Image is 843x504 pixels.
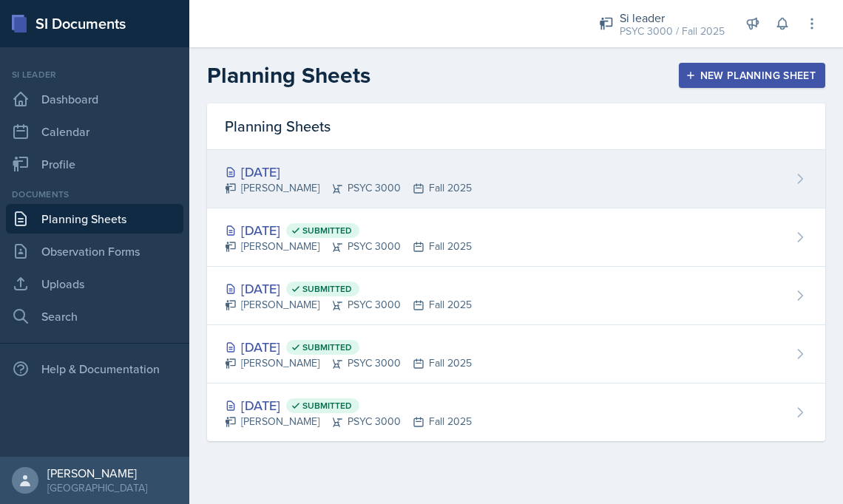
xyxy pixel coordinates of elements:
div: PSYC 3000 / Fall 2025 [620,24,725,39]
div: [PERSON_NAME] PSYC 3000 Fall 2025 [225,239,472,254]
a: [DATE] Submitted [PERSON_NAME]PSYC 3000Fall 2025 [207,267,825,325]
span: Submitted [302,225,352,236]
a: Profile [6,149,183,179]
div: [PERSON_NAME] [47,466,147,480]
div: [DATE] [225,395,472,415]
div: [DATE] [225,220,472,240]
span: Submitted [302,341,352,353]
a: Search [6,302,183,331]
a: Observation Forms [6,236,183,266]
a: [DATE] Submitted [PERSON_NAME]PSYC 3000Fall 2025 [207,325,825,384]
div: Help & Documentation [6,354,183,384]
div: [PERSON_NAME] PSYC 3000 Fall 2025 [225,180,472,196]
div: Si leader [6,68,183,81]
a: Planning Sheets [6,204,183,234]
div: [PERSON_NAME] PSYC 3000 Fall 2025 [225,414,472,429]
a: Dashboard [6,84,183,114]
span: Submitted [302,283,352,295]
div: [PERSON_NAME] PSYC 3000 Fall 2025 [225,355,472,371]
a: [DATE] Submitted [PERSON_NAME]PSYC 3000Fall 2025 [207,208,825,267]
div: [DATE] [225,162,472,182]
h2: Planning Sheets [207,62,370,89]
div: New Planning Sheet [688,69,816,81]
a: [DATE] [PERSON_NAME]PSYC 3000Fall 2025 [207,150,825,208]
button: New Planning Sheet [679,63,825,88]
div: Documents [6,188,183,201]
a: [DATE] Submitted [PERSON_NAME]PSYC 3000Fall 2025 [207,384,825,441]
a: Calendar [6,117,183,146]
div: Planning Sheets [207,103,825,150]
div: Si leader [620,9,725,27]
div: [DATE] [225,279,472,299]
div: [GEOGRAPHIC_DATA] [47,480,147,495]
div: [DATE] [225,337,472,357]
a: Uploads [6,269,183,299]
div: [PERSON_NAME] PSYC 3000 Fall 2025 [225,297,472,313]
span: Submitted [302,400,352,412]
